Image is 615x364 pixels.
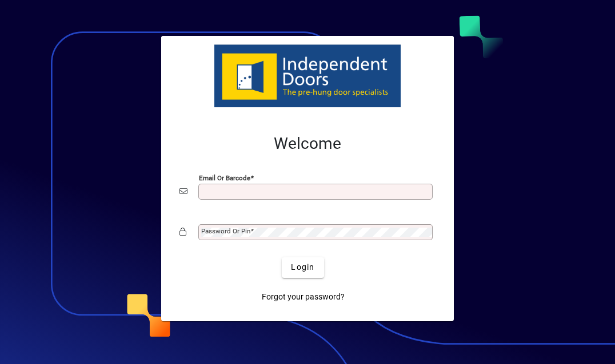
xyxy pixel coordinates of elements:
[179,134,436,153] h2: Welcome
[257,287,349,308] a: Forgot your password?
[282,257,324,278] button: Login
[201,227,250,235] mat-label: Password or Pin
[291,261,314,273] span: Login
[262,291,345,303] span: Forgot your password?
[199,173,250,181] mat-label: Email or Barcode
